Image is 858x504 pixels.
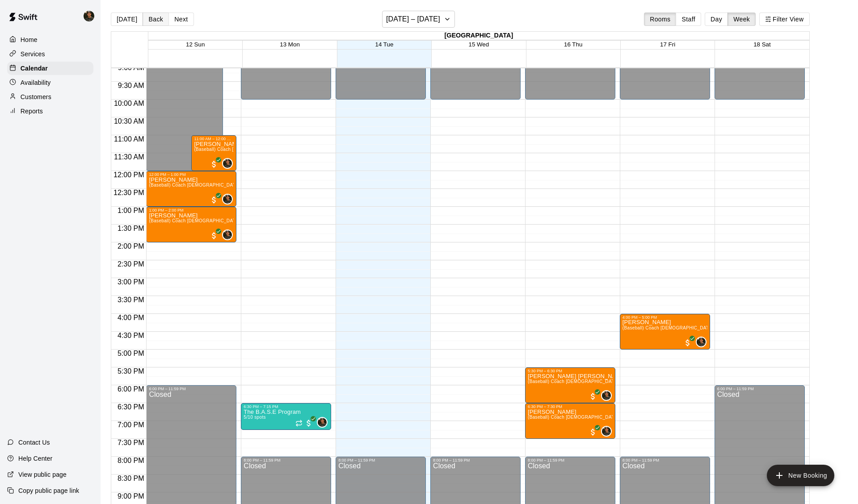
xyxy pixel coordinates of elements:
a: Reports [7,104,93,118]
p: Availability [21,78,51,87]
img: Christian Cocokios [602,427,611,436]
div: 11:00 AM – 12:00 PM [194,137,234,141]
span: 3:30 PM [115,296,147,304]
p: Reports [21,107,43,116]
span: 1:30 PM [115,225,147,232]
button: Rooms [644,12,676,26]
span: Recurring event [295,420,303,427]
span: 6:00 PM [115,385,147,393]
span: 9:00 PM [115,492,147,500]
span: Christian Cocokios [226,229,233,240]
span: 12:00 PM [111,171,146,179]
button: add [767,465,834,486]
span: (Baseball) Coach [DEMOGRAPHIC_DATA][PERSON_NAME] Lesson: 60 min [528,379,691,384]
img: Christian Cocokios [318,418,327,427]
button: Week [728,12,756,26]
span: All customers have paid [589,392,597,401]
div: 6:30 PM – 7:15 PM [244,404,328,409]
span: 3:00 PM [115,278,147,286]
div: 8:00 PM – 11:59 PM [244,458,328,462]
div: 6:30 PM – 7:30 PM: Desmond Sweeney [525,403,615,439]
span: 10:30 AM [112,117,147,125]
div: Christian Cocokios [601,390,612,401]
span: Christian Cocokios [605,390,612,401]
span: 2:00 PM [115,242,147,250]
button: Staff [676,12,701,26]
span: 5:30 PM [115,367,147,375]
button: 14 Tue [375,41,394,48]
p: Home [21,35,38,44]
img: Christian Cocokios [223,195,232,204]
span: 13 Mon [280,41,299,48]
div: Christian Cocokios [222,229,233,240]
span: 8:00 PM [115,457,147,464]
p: View public page [18,470,67,479]
span: (Baseball) Coach [DEMOGRAPHIC_DATA][PERSON_NAME] Lesson: 60 min [528,415,691,420]
button: Day [705,12,728,26]
a: Availability [7,76,93,89]
div: Christian Cocokios [222,194,233,204]
img: Christian Cocokios [602,391,611,400]
span: (Baseball) Coach [DEMOGRAPHIC_DATA][PERSON_NAME] Lesson: 60 min [149,218,312,223]
div: 4:00 PM – 5:00 PM [622,315,707,320]
span: 4:30 PM [115,332,147,339]
div: 11:00 AM – 12:00 PM: (Baseball) Coach Christian Hitting Lesson: 60 min [191,135,236,171]
div: 5:30 PM – 6:30 PM [528,369,613,373]
span: 4:00 PM [115,314,147,321]
span: Christian Cocokios [320,417,328,428]
h6: [DATE] – [DATE] [386,13,440,25]
button: 16 Thu [564,41,582,48]
div: 6:30 PM – 7:15 PM: The B.A.S.E Program [241,403,331,430]
div: Christian Cocokios [317,417,328,428]
a: Calendar [7,62,93,75]
div: 12:00 PM – 1:00 PM [149,172,234,177]
span: 12 Sun [186,41,205,48]
p: Help Center [18,454,52,463]
span: 15 Wed [468,41,489,48]
div: 8:00 PM – 11:59 PM [338,458,423,462]
span: Christian Cocokios [226,194,233,204]
span: Christian Cocokios [226,158,233,169]
button: 18 Sat [753,41,771,48]
img: Christian Cocokios [697,337,706,346]
span: (Baseball) Coach [DEMOGRAPHIC_DATA][PERSON_NAME] Lesson: 60 min [149,183,312,187]
button: Back [143,12,169,26]
div: [GEOGRAPHIC_DATA] [148,32,809,40]
span: Christian Cocokios [605,426,612,437]
span: 6:30 PM [115,403,147,411]
span: 9:30 AM [116,82,147,89]
p: Services [21,50,45,58]
span: 10:00 AM [112,100,147,107]
span: All customers have paid [589,428,597,437]
div: 8:00 PM – 11:59 PM [622,458,707,462]
div: Christian Cocokios [82,7,101,25]
img: Christian Cocokios [223,230,232,239]
button: Filter View [759,12,809,26]
span: 8:30 PM [115,475,147,482]
img: Christian Cocokios [223,159,232,168]
span: 11:00 AM [112,135,147,143]
div: 1:00 PM – 2:00 PM [149,208,234,212]
div: Christian Cocokios [222,158,233,169]
div: 12:00 PM – 1:00 PM: Aidan Given [146,171,236,207]
p: Contact Us [18,438,50,447]
span: 12:30 PM [111,189,146,196]
div: 6:00 PM – 11:59 PM [717,387,802,391]
p: Customers [21,92,51,101]
div: 4:00 PM – 5:00 PM: Hayes Jones [620,314,710,350]
a: Home [7,33,93,46]
a: Customers [7,90,93,104]
span: Christian Cocokios [699,337,707,347]
span: All customers have paid [210,196,219,204]
span: 7:30 PM [115,439,147,446]
span: (Baseball) Coach [DEMOGRAPHIC_DATA][PERSON_NAME] Lesson: 60 min [194,147,357,152]
span: 17 Fri [660,41,675,48]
